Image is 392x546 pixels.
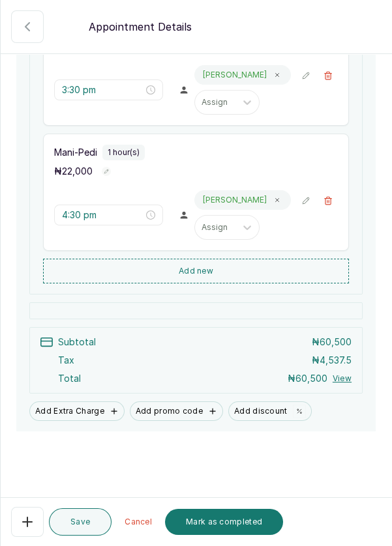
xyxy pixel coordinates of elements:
button: Add new [43,259,349,283]
span: 22,000 [62,165,93,177]
p: ₦ [54,165,93,178]
button: Add discount [228,401,312,421]
p: [PERSON_NAME] [203,70,267,80]
p: Tax [58,354,74,367]
p: Appointment Details [89,19,192,35]
button: Cancel [117,509,160,535]
input: Select time [62,83,143,97]
p: 1 hour(s) [108,147,140,158]
p: [PERSON_NAME] [203,195,267,205]
button: Add promo code [130,401,223,421]
span: 4,537.5 [320,354,352,366]
p: ₦ [288,372,327,385]
p: Mani-Pedi [54,146,97,159]
button: Add Extra Charge [29,401,125,421]
button: Mark as completed [165,509,283,535]
p: ₦ [312,336,352,349]
p: Subtotal [58,336,96,349]
p: Total [58,372,81,385]
button: Save [49,508,112,536]
input: Select time [62,208,143,222]
span: 60,500 [320,336,352,347]
button: View [333,373,352,384]
span: 60,500 [295,373,327,384]
p: ₦ [312,354,352,367]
